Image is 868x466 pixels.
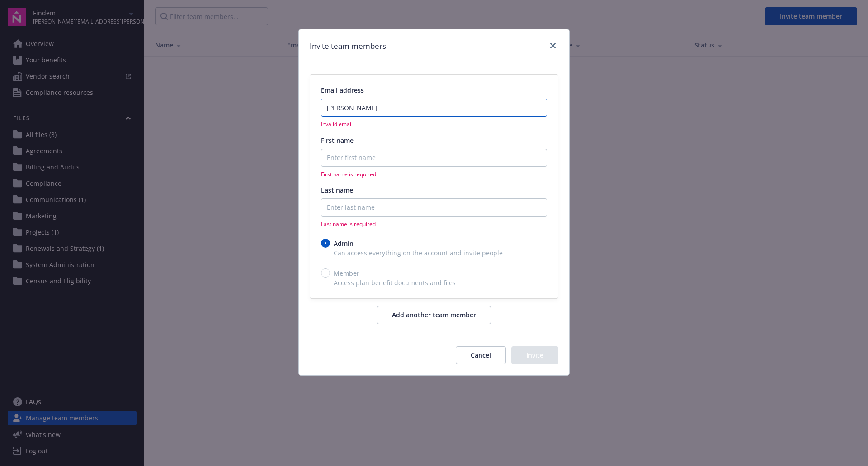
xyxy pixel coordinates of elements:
[321,220,547,228] span: Last name is required
[310,74,558,298] div: email
[547,40,558,51] a: close
[321,278,547,287] span: Access plan benefit documents and files
[377,306,491,324] button: Add another team member
[321,268,330,278] input: Member
[456,346,506,364] button: Cancel
[321,248,547,258] span: Can access everything on the account and invite people
[321,136,354,145] span: First name
[321,239,330,248] input: Admin
[321,99,547,117] input: Enter an email address
[310,40,386,52] h1: Invite team members
[321,120,547,128] span: Invalid email
[321,186,353,194] span: Last name
[321,86,364,94] span: Email address
[321,170,547,178] span: First name is required
[334,239,354,248] span: Admin
[334,268,359,278] span: Member
[321,149,547,167] input: Enter first name
[321,198,547,217] input: Enter last name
